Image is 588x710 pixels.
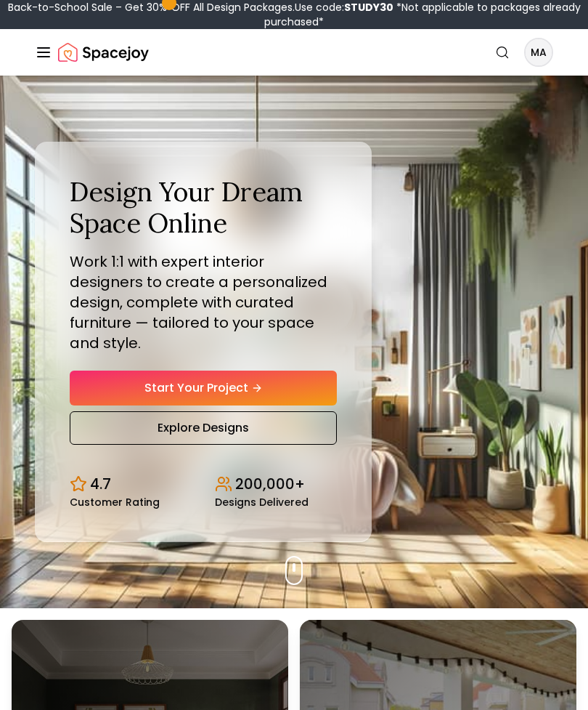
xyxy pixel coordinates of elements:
a: Explore Designs [70,411,337,445]
img: Spacejoy Logo [58,38,149,67]
p: 4.7 [90,474,111,494]
nav: Global [35,29,553,76]
h1: Design Your Dream Space Online [70,177,337,239]
small: Designs Delivered [215,497,309,507]
button: MA [524,38,553,67]
a: Spacejoy [58,38,149,67]
small: Customer Rating [70,497,160,507]
span: MA [526,39,552,65]
p: Work 1:1 with expert interior designers to create a personalized design, complete with curated fu... [70,251,337,353]
p: 200,000+ [235,474,305,494]
a: Start Your Project [70,371,337,406]
div: Design stats [70,462,337,507]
